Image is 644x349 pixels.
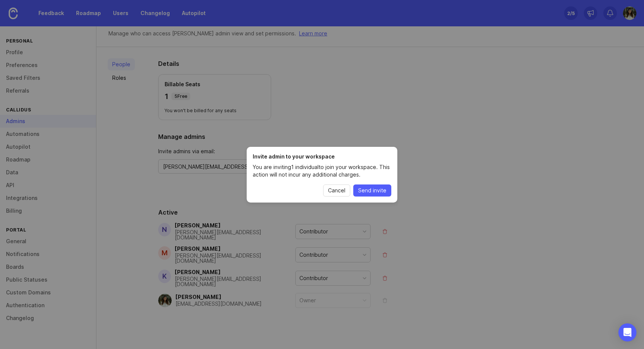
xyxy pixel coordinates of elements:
[618,323,636,341] div: Open Intercom Messenger
[323,184,350,197] button: Cancel
[353,184,391,197] button: Send invite
[328,187,345,194] span: Cancel
[253,153,391,160] h1: Invite admin to your workspace
[253,163,391,178] p: You are inviting 1 individual to join your workspace. This action will not incur any additional c...
[358,187,386,194] span: Send invite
